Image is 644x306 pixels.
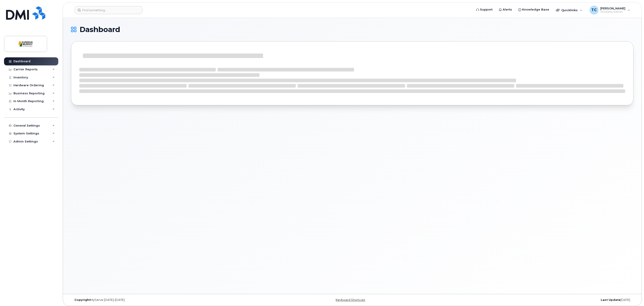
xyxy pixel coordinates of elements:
strong: Last Update [601,298,620,302]
a: Keyboard Shortcuts [336,298,365,302]
strong: Copyright [74,298,91,302]
div: MyServe [DATE]–[DATE] [71,298,259,302]
span: Dashboard [80,26,120,33]
div: [DATE] [446,298,633,302]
